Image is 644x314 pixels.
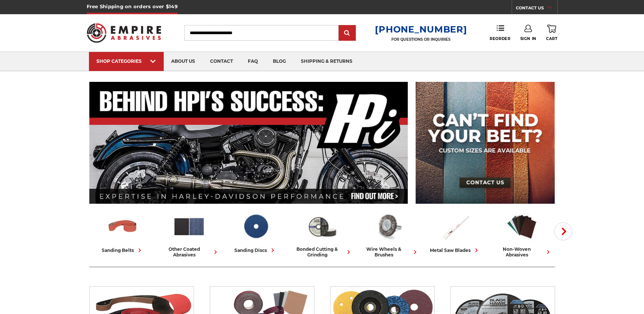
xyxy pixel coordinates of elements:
span: Cart [546,36,557,41]
div: SHOP CATEGORIES [96,58,156,64]
div: bonded cutting & grinding [292,246,352,258]
img: promo banner for custom belts. [416,82,555,204]
a: Cart [546,25,557,41]
img: Other Coated Abrasives [173,210,206,243]
img: Sanding Belts [106,210,139,243]
span: Sign In [520,36,536,41]
div: sanding belts [102,246,144,254]
div: sanding discs [234,246,277,254]
a: about us [164,52,203,71]
a: wire wheels & brushes [358,210,419,258]
div: wire wheels & brushes [358,246,419,258]
span: Reorder [490,36,510,41]
a: [PHONE_NUMBER] [375,24,467,35]
a: other coated abrasives [159,210,219,258]
div: other coated abrasives [159,246,219,258]
img: Sanding Discs [239,210,272,243]
a: CONTACT US [516,4,557,14]
div: metal saw blades [430,246,480,254]
img: Metal Saw Blades [439,210,472,243]
img: Bonded Cutting & Grinding [306,210,339,243]
img: Empire Abrasives [87,18,161,47]
a: non-woven abrasives [492,210,552,258]
a: bonded cutting & grinding [292,210,352,258]
a: faq [240,52,265,71]
a: metal saw blades [425,210,486,254]
a: Reorder [490,25,510,41]
img: Banner for an interview featuring Horsepower Inc who makes Harley performance upgrades featured o... [89,82,408,204]
a: sanding discs [225,210,286,254]
img: Non-woven Abrasives [505,210,538,243]
p: FOR QUESTIONS OR INQUIRIES [375,37,467,42]
div: non-woven abrasives [492,246,552,258]
input: Submit [340,26,355,41]
img: Wire Wheels & Brushes [372,210,405,243]
a: blog [265,52,293,71]
a: contact [203,52,240,71]
a: sanding belts [92,210,153,254]
a: shipping & returns [293,52,360,71]
button: Next [554,222,572,240]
